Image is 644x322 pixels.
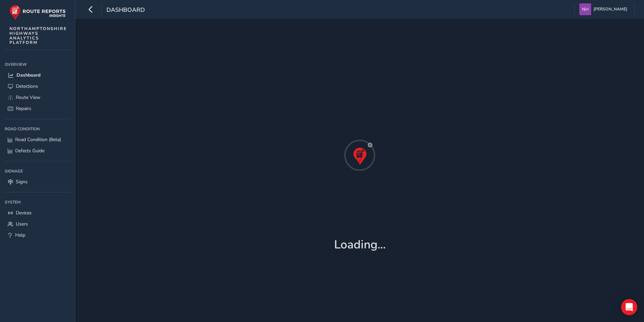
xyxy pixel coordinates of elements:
div: System [5,197,70,207]
span: Route View [16,94,40,101]
span: Detections [16,83,38,89]
div: Road Condition [5,124,70,134]
img: diamond-layout [579,3,591,15]
span: Devices [16,210,32,216]
button: [PERSON_NAME] [579,3,630,15]
a: Dashboard [5,70,70,81]
span: Road Condition (Beta) [15,136,61,143]
span: Dashboard [106,6,145,15]
div: Overview [5,59,70,70]
a: Defects Guide [5,145,70,156]
span: Repairs [16,105,31,112]
span: NORTHAMPTONSHIRE HIGHWAYS ANALYTICS PLATFORM [9,26,67,45]
span: Help [15,232,25,238]
a: Signs [5,176,70,187]
a: Detections [5,81,70,92]
h1: Loading... [334,238,386,252]
div: Open Intercom Messenger [621,299,637,315]
span: Users [16,221,28,227]
a: Repairs [5,103,70,114]
div: Signage [5,166,70,176]
a: Road Condition (Beta) [5,134,70,145]
a: Help [5,230,70,241]
a: Users [5,218,70,230]
span: Defects Guide [15,147,44,154]
span: [PERSON_NAME] [593,3,627,15]
a: Route View [5,92,70,103]
span: Signs [16,179,28,185]
span: Dashboard [17,72,40,78]
a: Devices [5,207,70,218]
img: rr logo [9,5,66,20]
